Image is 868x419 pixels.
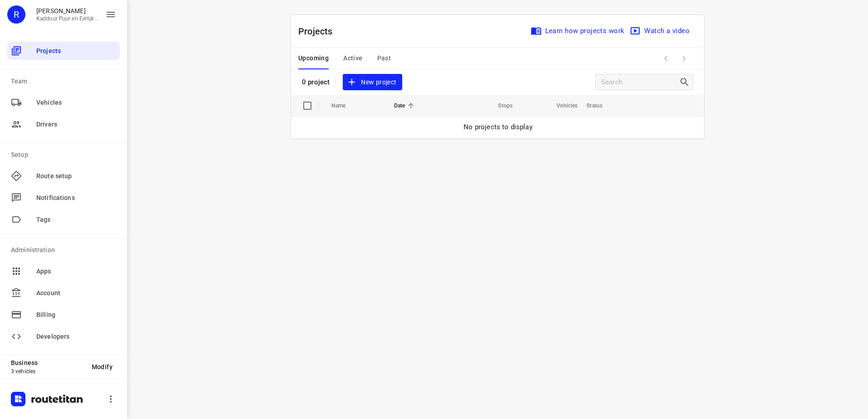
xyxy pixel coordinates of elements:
p: Team [11,77,120,86]
div: R [7,5,25,24]
div: Projects [7,42,120,60]
span: Tags [36,215,116,224]
span: Past [377,53,391,64]
span: Stops [486,100,513,111]
button: New project [343,74,402,91]
span: Billing [36,310,116,320]
div: Billing [7,306,120,324]
p: Projects [298,24,340,38]
span: New project [348,77,396,88]
span: Notifications [36,193,116,203]
span: Previous Page [657,49,675,68]
span: Vehicles [36,98,116,107]
p: 0 project [302,78,330,86]
span: Date [394,100,417,111]
div: Vehicles [7,93,120,112]
button: Modify [84,359,120,375]
div: Notifications [7,189,120,207]
span: Apps [36,267,116,276]
p: Rachid Kaddour [36,7,98,15]
span: Vehicles [545,100,577,111]
p: Setup [11,150,120,160]
div: Tags [7,210,120,229]
span: Drivers [36,120,116,129]
div: Search [679,77,693,88]
span: Projects [36,46,116,56]
p: Kaddour Puur en Eerlijk Vlees B.V. [36,15,98,22]
span: Route setup [36,171,116,181]
input: Search projects [601,75,679,89]
span: Developers [36,332,116,341]
span: Upcoming [298,53,329,64]
div: Account [7,284,120,302]
div: Drivers [7,115,120,133]
p: Administration [11,245,120,255]
p: 3 vehicles [11,368,84,375]
span: Status [587,100,614,111]
span: Name [331,100,358,111]
p: Business [11,359,84,366]
span: Active [343,53,362,64]
div: Developers [7,327,120,346]
span: Account [36,288,116,298]
span: Next Page [675,49,693,68]
div: Route setup [7,167,120,185]
span: Modify [92,363,113,370]
div: Apps [7,262,120,280]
